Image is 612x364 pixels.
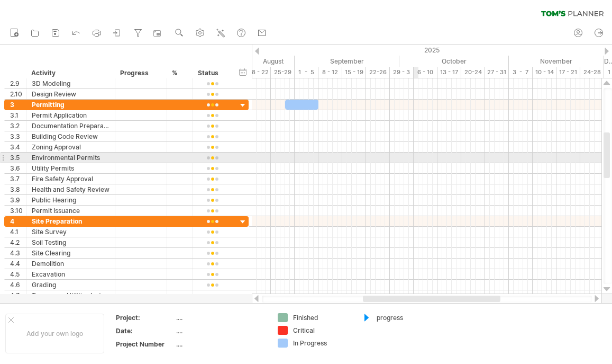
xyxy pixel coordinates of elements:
[247,67,271,78] div: 18 - 22
[556,67,580,78] div: 17 - 21
[10,163,26,173] div: 3.6
[32,89,109,99] div: Design Review
[116,340,174,349] div: Project Number
[120,68,161,78] div: Progress
[5,314,104,353] div: Add your own logo
[116,313,174,322] div: Project:
[176,326,265,335] div: ....
[32,142,109,152] div: Zoning Approval
[342,67,366,78] div: 15 - 19
[377,313,434,322] div: progress
[485,67,509,78] div: 27 - 31
[414,67,437,78] div: 6 - 10
[32,280,109,290] div: Grading
[32,131,109,141] div: Building Code Review
[176,340,265,349] div: ....
[10,206,26,216] div: 3.10
[32,216,109,226] div: Site Preparation
[366,67,390,78] div: 22-26
[10,110,26,120] div: 3.1
[198,68,226,78] div: Status
[10,174,26,184] div: 3.7
[32,110,109,120] div: Permit Application
[399,56,509,67] div: October 2025
[31,68,109,78] div: Activity
[172,68,187,78] div: %
[293,326,351,335] div: Critical
[318,67,342,78] div: 8 - 12
[32,78,109,88] div: 3D Modeling
[271,67,295,78] div: 25-29
[32,259,109,269] div: Demolition
[10,131,26,141] div: 3.3
[32,184,109,194] div: Health and Safety Review
[10,227,26,237] div: 4.1
[293,339,351,348] div: In Progress
[32,163,109,173] div: Utility Permits
[10,290,26,300] div: 4.7
[10,269,26,279] div: 4.5
[509,56,604,67] div: November 2025
[10,184,26,194] div: 3.8
[32,206,109,216] div: Permit Issuance
[10,259,26,269] div: 4.4
[533,67,556,78] div: 10 - 14
[509,67,533,78] div: 3 - 7
[32,237,109,247] div: Soil Testing
[32,269,109,279] div: Excavation
[176,313,265,322] div: ....
[32,100,109,110] div: Permitting
[293,313,351,322] div: Finished
[10,89,26,99] div: 2.10
[116,326,174,335] div: Date:
[32,227,109,237] div: Site Survey
[437,67,461,78] div: 13 - 17
[390,67,414,78] div: 29 - 3
[32,195,109,205] div: Public Hearing
[10,237,26,247] div: 4.2
[32,121,109,131] div: Documentation Preparation
[10,78,26,88] div: 2.9
[32,290,109,300] div: Temporary Utilities Installation
[10,195,26,205] div: 3.9
[10,142,26,152] div: 3.4
[10,153,26,163] div: 3.5
[10,216,26,226] div: 4
[32,174,109,184] div: Fire Safety Approval
[295,56,399,67] div: September 2025
[10,248,26,258] div: 4.3
[461,67,485,78] div: 20-24
[10,121,26,131] div: 3.2
[32,153,109,163] div: Environmental Permits
[32,248,109,258] div: Site Clearing
[10,100,26,110] div: 3
[10,280,26,290] div: 4.6
[580,67,604,78] div: 24-28
[295,67,318,78] div: 1 - 5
